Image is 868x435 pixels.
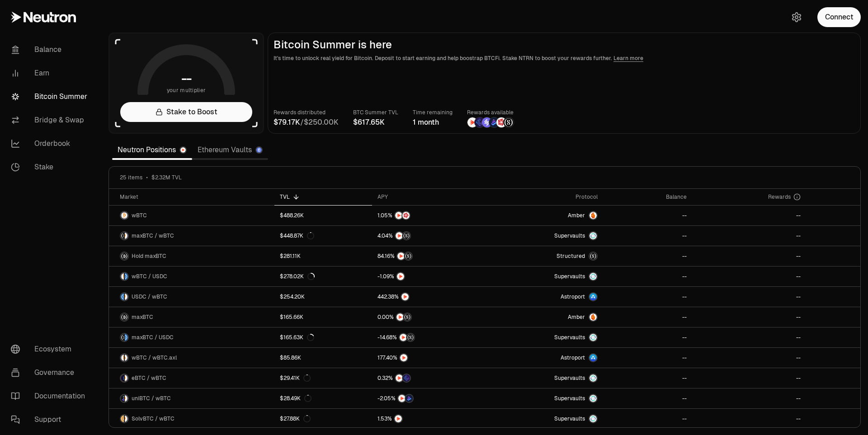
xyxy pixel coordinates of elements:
a: $27.88K [274,409,372,429]
div: / [274,117,339,128]
a: $28.49K [274,388,372,408]
a: $29.41K [274,368,372,388]
a: -- [692,388,806,408]
a: NTRN [372,409,487,429]
img: NTRN [401,293,409,300]
a: USDC LogowBTC LogoUSDC / wBTC [109,287,274,307]
img: Supervaults [590,374,597,382]
img: Solv Points [482,117,492,127]
a: SupervaultsSupervaults [487,327,603,347]
a: AmberAmber [487,307,603,327]
img: Supervaults [590,232,597,239]
img: NTRN [396,374,403,382]
span: Structured [557,253,585,260]
a: Balance [4,38,98,61]
img: wBTC Logo [121,212,128,219]
img: USDC Logo [125,273,128,280]
img: Bedrock Diamonds [489,117,499,127]
span: Supervaults [554,334,585,341]
button: NTRNStructured Points [377,333,482,342]
a: -- [692,206,806,225]
a: -- [603,368,692,388]
span: eBTC / wBTC [132,374,166,382]
img: NTRN [396,313,404,321]
span: Supervaults [554,395,585,402]
span: Amber [568,212,585,219]
a: -- [692,348,806,368]
img: Structured Points [504,117,514,127]
span: $2.32M TVL [151,174,182,181]
button: NTRN [377,414,482,423]
a: wBTC LogowBTC [109,206,274,225]
a: -- [603,246,692,266]
span: Astroport [561,293,585,300]
img: uniBTC Logo [121,395,124,402]
a: Stake to Boost [120,102,252,122]
button: Connect [817,7,861,27]
a: $165.66K [274,307,372,327]
img: Structured Points [403,232,410,239]
a: -- [692,246,806,266]
div: $254.20K [280,293,305,300]
img: NTRN [400,334,407,341]
div: $29.41K [280,374,311,382]
span: USDC / wBTC [132,293,167,300]
a: $488.26K [274,206,372,225]
a: maxBTC LogowBTC LogomaxBTC / wBTC [109,226,274,246]
span: maxBTC / USDC [132,334,174,341]
img: Structured Points [404,313,411,321]
a: $165.63K [274,327,372,347]
a: SupervaultsSupervaults [487,267,603,286]
img: maxBTC Logo [121,253,128,260]
a: NTRN [372,348,487,368]
p: Rewards distributed [274,108,339,117]
img: Supervaults [590,273,597,280]
button: NTRNMars Fragments [377,211,482,220]
div: $28.49K [280,395,311,402]
img: NTRN [467,117,477,127]
img: wBTC Logo [125,293,128,300]
a: SupervaultsSupervaults [487,409,603,429]
a: maxBTC LogoHold maxBTC [109,246,274,266]
img: maxBTC Logo [121,313,128,321]
img: maxBTC Logo [121,334,124,341]
img: EtherFi Points [475,117,485,127]
a: Documentation [4,384,98,408]
a: -- [692,267,806,286]
img: wBTC Logo [125,395,128,402]
span: 25 items [120,174,142,181]
div: 1 month [413,117,453,128]
a: NTRNMars Fragments [372,206,487,225]
div: $278.02K [280,273,315,280]
img: wBTC Logo [125,374,128,382]
a: NTRNEtherFi Points [372,368,487,388]
a: Ethereum Vaults [192,141,268,159]
img: wBTC.axl Logo [125,354,128,361]
img: Mars Fragments [402,212,410,219]
button: NTRN [377,353,482,362]
a: NTRNStructured Points [372,307,487,327]
img: USDC Logo [125,334,128,341]
img: NTRN [396,232,403,239]
a: $281.11K [274,246,372,266]
a: SolvBTC LogowBTC LogoSolvBTC / wBTC [109,409,274,429]
span: Supervaults [554,374,585,382]
span: Rewards [768,193,791,201]
span: Astroport [561,354,585,361]
img: Amber [590,212,597,219]
img: maxBTC [590,253,597,260]
span: SolvBTC / wBTC [132,415,175,422]
img: wBTC Logo [121,354,124,361]
span: Amber [568,313,585,321]
span: your multiplier [167,86,206,95]
a: -- [603,226,692,246]
span: wBTC / USDC [132,273,167,280]
img: Structured Points [405,253,412,260]
div: Protocol [492,193,598,201]
img: eBTC Logo [121,374,124,382]
h1: -- [181,71,192,86]
a: maxBTC LogoUSDC LogomaxBTC / USDC [109,327,274,347]
a: SupervaultsSupervaults [487,368,603,388]
div: $165.63K [280,334,314,341]
img: NTRN [398,395,406,402]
